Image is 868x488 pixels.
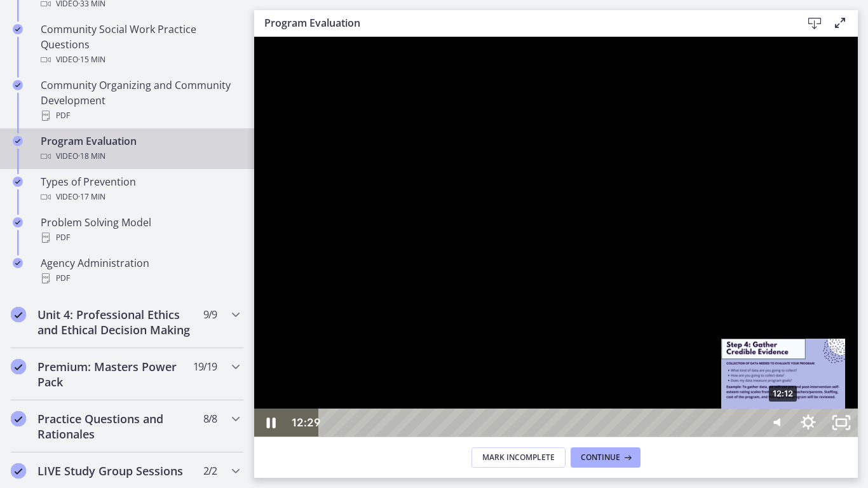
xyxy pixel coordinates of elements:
[13,80,23,90] i: Completed
[41,255,239,286] div: Agency Administration
[41,189,239,205] div: Video
[41,22,239,67] div: Community Social Work Practice Questions
[41,230,239,245] div: PDF
[13,177,23,187] i: Completed
[11,463,26,478] i: Completed
[37,463,193,478] h2: LIVE Study Group Sessions
[78,149,105,164] span: · 18 min
[41,78,239,123] div: Community Organizing and Community Development
[193,359,217,374] span: 19 / 19
[37,307,193,337] h2: Unit 4: Professional Ethics and Ethical Decision Making
[41,271,239,286] div: PDF
[41,149,239,164] div: Video
[264,15,782,30] h3: Program Evaluation
[78,189,105,205] span: · 17 min
[11,411,26,426] i: Completed
[11,307,26,322] i: Completed
[78,52,105,67] span: · 15 min
[41,133,239,164] div: Program Evaluation
[13,217,23,227] i: Completed
[203,411,217,426] span: 8 / 8
[11,359,26,374] i: Completed
[41,174,239,205] div: Types of Prevention
[37,411,193,442] h2: Practice Questions and Rationales
[203,307,217,322] span: 9 / 9
[581,452,620,463] span: Continue
[41,52,239,67] div: Video
[37,359,193,390] h2: Premium: Masters Power Pack
[13,258,23,268] i: Completed
[13,24,23,34] i: Completed
[13,136,23,146] i: Completed
[41,215,239,245] div: Problem Solving Model
[571,447,641,468] button: Continue
[203,463,217,478] span: 2 / 2
[41,108,239,123] div: PDF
